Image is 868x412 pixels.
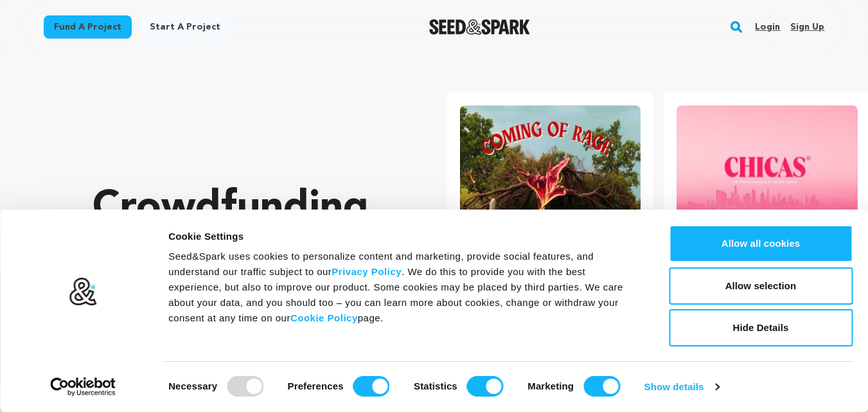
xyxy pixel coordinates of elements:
[790,17,824,37] a: Sign up
[755,17,780,37] a: Login
[93,183,396,337] p: Crowdfunding that .
[332,266,402,277] a: Privacy Policy
[669,309,853,346] button: Hide Details
[669,225,853,262] button: Allow all cookies
[168,381,217,391] strong: Necessary
[44,15,132,39] a: Fund a project
[669,267,853,305] button: Allow selection
[460,105,641,229] img: Coming of Rage image
[429,19,530,35] img: Seed&Spark Logo Dark Mode
[27,377,139,397] a: Usercentrics Cookiebot - opens in a new window
[677,105,858,229] img: CHICAS Pilot image
[290,312,358,323] a: Cookie Policy
[168,229,640,244] div: Cookie Settings
[414,381,457,391] strong: Statistics
[168,249,640,326] div: Seed&Spark uses cookies to personalize content and marketing, provide social features, and unders...
[69,277,98,307] img: logo
[139,15,231,39] a: Start a project
[288,381,344,391] strong: Preferences
[429,19,530,35] a: Seed&Spark Homepage
[527,381,574,391] strong: Marketing
[644,377,719,397] a: Show details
